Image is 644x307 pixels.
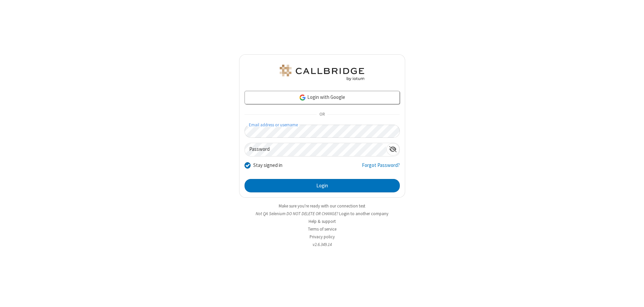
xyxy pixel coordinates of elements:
label: Stay signed in [253,162,282,169]
img: QA Selenium DO NOT DELETE OR CHANGE [278,65,366,81]
a: Make sure you're ready with our connection test [279,203,365,209]
button: Login to another company [339,210,388,217]
a: Terms of service [308,226,336,232]
a: Login with Google [245,91,400,104]
li: Not QA Selenium DO NOT DELETE OR CHANGE? [239,210,405,217]
a: Help & support [309,219,336,224]
img: google-icon.png [299,94,306,101]
div: Show password [386,143,399,156]
button: Login [245,179,400,192]
input: Password [245,143,386,156]
input: Email address or username [245,125,400,138]
span: OR [317,110,327,119]
a: Privacy policy [310,234,335,240]
li: v2.6.349.14 [239,241,405,248]
a: Forgot Password? [362,162,400,174]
